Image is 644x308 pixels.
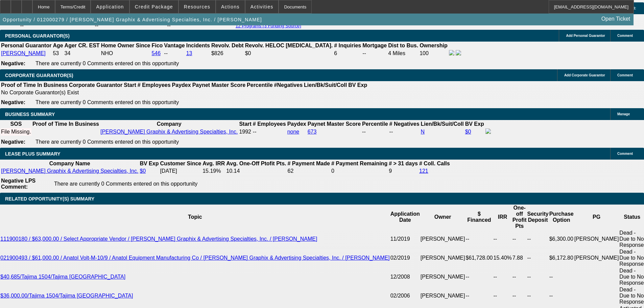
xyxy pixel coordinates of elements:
td: -- [465,230,493,248]
a: 121 [419,168,428,174]
b: Negative LPS Comment: [1,178,35,190]
td: -- [493,267,512,286]
b: # Negatives [389,121,420,127]
a: Open Ticket [599,13,633,25]
td: 53 [52,50,63,57]
span: Add Personal Guarantor [566,34,605,38]
span: BUSINESS SUMMARY [5,112,55,117]
td: [PERSON_NAME] [574,230,619,248]
b: Negative: [1,139,25,145]
td: [PERSON_NAME] [574,248,619,267]
b: Vantage [164,43,185,48]
span: Activities [251,4,273,9]
td: 7.88 [512,248,527,267]
span: There are currently 0 Comments entered on this opportunity [54,181,197,187]
th: Application Date [390,205,420,230]
b: Paynet Master Score [308,121,361,127]
span: Resources [184,4,210,9]
td: 1992 [239,128,252,136]
td: -- [493,230,512,248]
img: facebook-icon.png [449,50,454,55]
span: Comment [617,152,633,156]
td: 34 [64,50,100,57]
td: [PERSON_NAME] [420,248,466,267]
td: $826 [211,50,244,57]
td: 02/2006 [390,286,420,305]
b: Lien/Bk/Suit/Coll [421,121,464,127]
b: # Inquiries [334,43,361,48]
td: $6,172.80 [549,248,574,267]
span: CORPORATE GUARANTOR(S) [5,73,73,78]
td: 15.40% [493,248,512,267]
div: -- [362,129,388,135]
th: One-off Profit Pts [512,205,527,230]
td: $61,728.00 [465,248,493,267]
td: 100 [419,50,448,57]
span: There are currently 0 Comments entered on this opportunity [35,99,179,105]
b: # Coll. Calls [419,161,450,166]
td: [PERSON_NAME] [420,267,466,286]
b: Negative: [1,99,25,105]
th: PG [574,205,619,230]
b: # > 31 days [389,161,418,166]
b: Paydex [287,121,306,127]
td: $0 [245,50,333,57]
a: 021900493 / $61,000.00 / Anatol Volt-M-10/9 / Anatol Equipment Manufacturing Co / [PERSON_NAME] G... [0,255,390,261]
b: Percentile [362,121,388,127]
b: Dist to Bus. [388,43,418,48]
a: [PERSON_NAME] [1,50,46,56]
b: # Employees [138,82,171,88]
b: Company Name [49,161,90,166]
td: -- [527,230,549,248]
b: Incidents [186,43,210,48]
th: Proof of Time In Business [32,121,99,127]
b: Personal Guarantor [1,43,51,48]
b: # Payment Made [287,161,330,166]
b: # Employees [253,121,286,127]
td: 9 [388,168,418,174]
b: Lien/Bk/Suit/Coll [304,82,347,88]
a: [PERSON_NAME] Graphix & Advertising Specialties, Inc. [100,129,238,135]
span: Comment [617,73,633,77]
td: 15.19% [202,168,225,174]
b: Start [239,121,251,127]
a: 13 [186,50,192,56]
button: Resources [179,0,215,13]
b: Mortgage [362,43,387,48]
b: # Payment Remaining [331,161,387,166]
a: $36,000.00/Tajima 1504/Tajima [GEOGRAPHIC_DATA] [0,293,133,299]
td: -- [512,267,527,286]
span: RELATED OPPORTUNITY(S) SUMMARY [5,196,94,202]
td: 10.14 [226,168,286,174]
a: 673 [308,129,317,135]
b: Revolv. Debt [211,43,244,48]
a: $0 [140,168,146,174]
th: Security Deposit [527,205,549,230]
a: 111900180 / $63,000.00 / Select Appropriate Vendor / [PERSON_NAME] Graphix & Advertising Specialt... [0,236,317,242]
span: Opportunity / 012000279 / [PERSON_NAME] Graphix & Advertising Specialties, Inc. / [PERSON_NAME] [3,17,262,22]
td: -- [493,286,512,305]
th: Owner [420,205,466,230]
span: Add Corporate Guarantor [564,73,605,77]
b: BV Exp [348,82,367,88]
td: 62 [287,168,330,174]
span: -- [253,129,257,135]
button: 12 Programs (3 Funding Source) [234,23,303,29]
td: 11/2019 [390,230,420,248]
td: -- [465,286,493,305]
span: Comment [617,34,633,38]
td: 0 [331,168,388,174]
a: 546 [151,50,161,56]
th: SOS [1,121,31,127]
td: -- [549,267,574,286]
td: -- [512,230,527,248]
b: Negative: [1,61,25,66]
b: Paynet Master Score [192,82,245,88]
b: Corporate Guarantor [69,82,122,88]
b: Ownership [420,43,448,48]
span: There are currently 0 Comments entered on this opportunity [35,139,179,145]
b: Start [124,82,136,88]
th: Purchase Option [549,205,574,230]
td: 12/2008 [390,267,420,286]
td: -- [549,286,574,305]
